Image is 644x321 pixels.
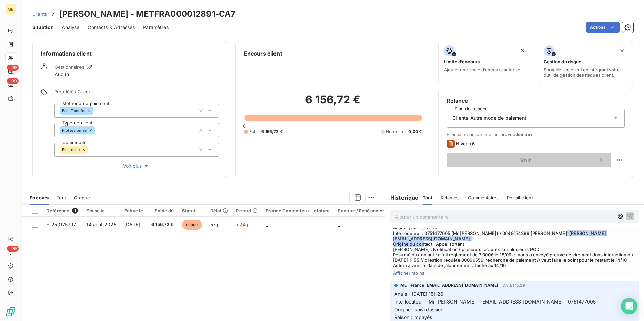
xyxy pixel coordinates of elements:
[88,147,93,153] input: Ajouter une valeur
[586,22,620,33] button: Actions
[32,11,47,17] span: Clients
[394,307,442,312] span: Origine : suivi dossier
[243,123,246,129] span: 0
[46,208,78,214] div: Référence
[394,299,596,305] span: Interlocuteur : Mr [PERSON_NAME] - [EMAIL_ADDRESS][DOMAIN_NAME] - 0751477005
[62,128,87,132] span: Professionnel
[544,67,627,78] span: Surveiller ce client en intégrant votre outil de gestion des risques client.
[515,132,532,137] span: demain
[55,71,69,78] span: Aucun
[57,195,66,200] span: Tout
[151,221,174,228] span: 6 156,72 €
[62,148,80,152] span: Électricité
[151,208,174,213] div: Solde dû
[386,129,406,135] span: Non-échu
[393,225,636,268] span: Anaïs - [DATE] 12H02 Interlocuteur : 0751477005 (Mr [PERSON_NAME]) / 0649154299 [PERSON_NAME] [PE...
[444,59,480,64] span: Limite d’encours
[86,208,116,213] div: Émise le
[74,195,90,200] span: Graphe
[400,282,498,288] span: MET France [EMAIL_ADDRESS][DOMAIN_NAME]
[7,65,19,71] span: +99
[621,298,637,314] div: Open Intercom Messenger
[338,222,340,227] span: _
[124,222,140,227] span: [DATE]
[5,4,16,15] div: ME
[54,89,219,98] span: Propriétés Client
[385,193,419,202] h6: Historique
[95,127,100,133] input: Ajouter une valeur
[393,270,636,276] span: Afficher moins
[423,195,433,200] span: Tout
[452,115,526,121] span: Clients Autre mode de paiement
[538,41,633,84] button: Gestion du risqueSurveiller ce client en intégrant votre outil de gestion des risques client.
[72,208,78,214] span: 1
[59,8,235,20] h3: [PERSON_NAME] - METFRA000012891-CA7
[447,97,625,105] h6: Relance
[32,24,54,31] span: Situation
[124,208,143,213] div: Échue le
[55,64,84,70] span: Gestionnaires
[507,195,533,200] span: Portail client
[7,78,19,84] span: +99
[88,24,135,31] span: Contacts & Adresses
[456,141,475,146] span: Niveau 6
[41,49,219,58] h6: Informations client
[30,195,49,200] span: En cours
[394,291,443,297] span: Anais - [DATE] 15H26
[244,49,282,58] h6: Encours client
[261,129,283,135] span: 6 156,72 €
[249,129,259,135] span: Échu
[266,222,268,227] span: _
[182,208,202,213] div: Statut
[444,67,520,72] span: Ajouter une limite d’encours autorisé
[54,162,219,170] button: Voir plus
[62,24,79,31] span: Analyse
[46,222,76,227] span: F-250175797
[244,93,422,113] h2: 6 156,72 €
[210,208,228,213] div: Délai
[447,132,625,137] span: Prochaine action interne prévue
[32,11,47,17] a: Clients
[143,24,169,31] span: Paramètres
[5,306,16,317] img: Logo LeanPay
[7,246,19,252] span: +99
[93,108,98,114] input: Ajouter une valeur
[468,195,499,200] span: Commentaires
[123,163,150,169] span: Voir plus
[544,59,581,64] span: Gestion du risque
[266,208,330,213] div: France Contentieux - cloture
[236,208,258,213] div: Retard
[210,222,218,227] span: 57 j
[338,208,384,213] div: Facture / Echéancier
[447,153,611,167] button: Voir
[236,222,248,227] span: +24 j
[62,109,86,113] span: BankTransfer
[501,283,525,287] span: [DATE] 15:29
[438,41,534,84] button: Limite d’encoursAjouter une limite d’encours autorisé
[394,314,432,320] span: Raison : impayés
[455,157,597,163] span: Voir
[441,195,460,200] span: Relances
[408,129,422,135] span: 0,00 €
[182,220,202,230] span: échue
[86,222,116,227] span: 14 août 2025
